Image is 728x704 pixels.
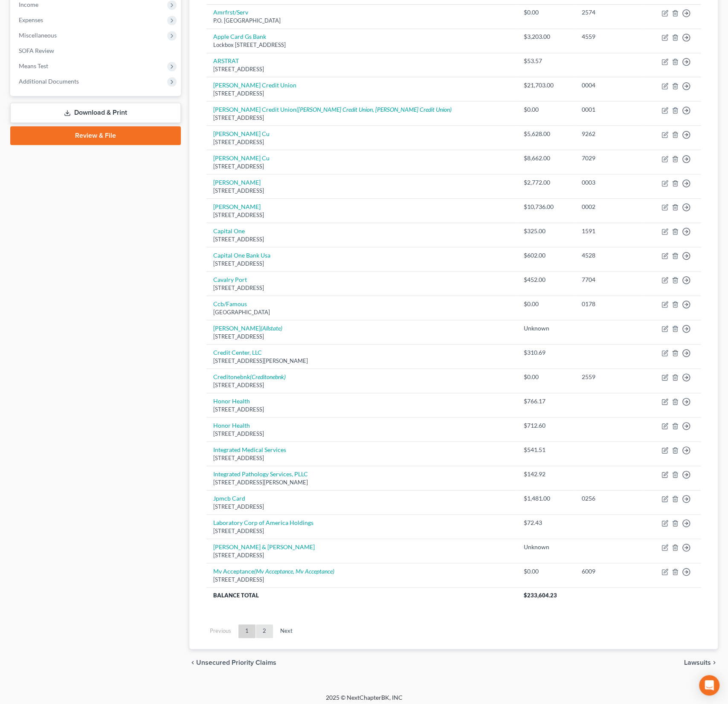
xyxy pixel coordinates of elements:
a: Honor Health [213,397,250,405]
i: chevron_right [711,659,718,666]
div: $142.92 [524,470,568,478]
a: Ccb/Famous [213,300,247,307]
div: $325.00 [524,227,568,235]
a: [PERSON_NAME] Credit Union([PERSON_NAME] Credit Union, [PERSON_NAME] Credit Union) [213,106,452,113]
span: Expenses [19,16,43,23]
a: [PERSON_NAME] Cu [213,130,270,137]
div: $72.43 [524,519,568,527]
a: [PERSON_NAME](Allstate) [213,324,282,332]
div: $53.57 [524,57,568,65]
div: 0256 [581,494,637,503]
span: Lawsuits [684,659,711,666]
i: (Creditonebnk) [250,373,286,380]
span: Miscellaneous [19,32,57,39]
div: Unknown [524,324,568,333]
span: SOFA Review [19,47,54,54]
span: Additional Documents [19,78,79,85]
i: (Allstate) [261,324,282,332]
div: 0001 [581,105,637,114]
div: [STREET_ADDRESS] [213,211,510,219]
div: $0.00 [524,373,568,381]
div: 0004 [581,81,637,90]
a: [PERSON_NAME] [213,179,261,186]
div: [STREET_ADDRESS] [213,114,510,122]
a: 2 [256,624,273,638]
a: Integrated Pathology Services, PLLC [213,470,308,478]
div: [STREET_ADDRESS] [213,381,510,389]
div: [STREET_ADDRESS] [213,162,510,171]
button: Lawsuits chevron_right [684,659,718,666]
div: P.O. [GEOGRAPHIC_DATA] [213,17,510,25]
th: Balance Total [206,587,517,603]
a: Jpmcb Card [213,495,245,502]
div: $0.00 [524,105,568,114]
a: ARSTRAT [213,57,239,64]
div: $0.00 [524,567,568,576]
div: [STREET_ADDRESS][PERSON_NAME] [213,478,510,487]
div: [STREET_ADDRESS] [213,454,510,462]
div: $0.00 [524,8,568,17]
div: 4528 [581,251,637,260]
div: $21,703.00 [524,81,568,90]
a: Laboratory Corp of America Holdings [213,519,313,526]
div: 6009 [581,567,637,576]
div: [STREET_ADDRESS] [213,576,510,584]
div: [GEOGRAPHIC_DATA] [213,308,510,316]
div: $2,772.00 [524,178,568,187]
a: Download & Print [10,103,181,123]
div: Unknown [524,543,568,551]
a: Creditonebnk(Creditonebnk) [213,373,286,380]
i: (Mv Acceptance, Mv Acceptance) [254,568,334,575]
div: 2574 [581,8,637,17]
a: Next [273,624,299,638]
i: chevron_left [189,659,196,666]
a: Capital One [213,227,245,235]
a: [PERSON_NAME] & [PERSON_NAME] [213,543,315,550]
div: 7029 [581,154,637,162]
a: 1 [238,624,255,638]
span: $233,604.23 [524,592,557,599]
div: $3,203.00 [524,32,568,41]
div: 2559 [581,373,637,381]
div: 0003 [581,178,637,187]
div: Lockbox [STREET_ADDRESS] [213,41,510,49]
a: [PERSON_NAME] Cu [213,154,270,162]
div: [STREET_ADDRESS] [213,503,510,511]
a: SOFA Review [12,43,181,58]
div: [STREET_ADDRESS] [213,260,510,268]
button: chevron_left Unsecured Priority Claims [189,659,276,666]
div: 9262 [581,130,637,138]
div: $5,628.00 [524,130,568,138]
div: $712.60 [524,421,568,430]
a: Mv Acceptance(Mv Acceptance, Mv Acceptance) [213,568,334,575]
div: $0.00 [524,300,568,308]
div: 0002 [581,203,637,211]
div: [STREET_ADDRESS] [213,333,510,341]
div: $602.00 [524,251,568,260]
span: Means Test [19,62,48,70]
div: [STREET_ADDRESS] [213,430,510,438]
div: [STREET_ADDRESS] [213,90,510,98]
div: [STREET_ADDRESS] [213,406,510,414]
a: Capital One Bank Usa [213,252,270,259]
div: 1591 [581,227,637,235]
div: 7704 [581,275,637,284]
div: $8,662.00 [524,154,568,162]
div: [STREET_ADDRESS][PERSON_NAME] [213,357,510,365]
a: Honor Health [213,422,250,429]
div: $10,736.00 [524,203,568,211]
div: [STREET_ADDRESS] [213,65,510,73]
a: Integrated Medical Services [213,446,286,453]
div: 0178 [581,300,637,308]
div: [STREET_ADDRESS] [213,551,510,559]
div: [STREET_ADDRESS] [213,284,510,292]
div: Open Intercom Messenger [699,675,719,695]
span: Income [19,1,38,8]
div: $452.00 [524,275,568,284]
div: $310.69 [524,348,568,357]
a: Cavalry Port [213,276,247,283]
div: [STREET_ADDRESS] [213,138,510,146]
div: $541.51 [524,446,568,454]
div: $766.17 [524,397,568,406]
div: $1,481.00 [524,494,568,503]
